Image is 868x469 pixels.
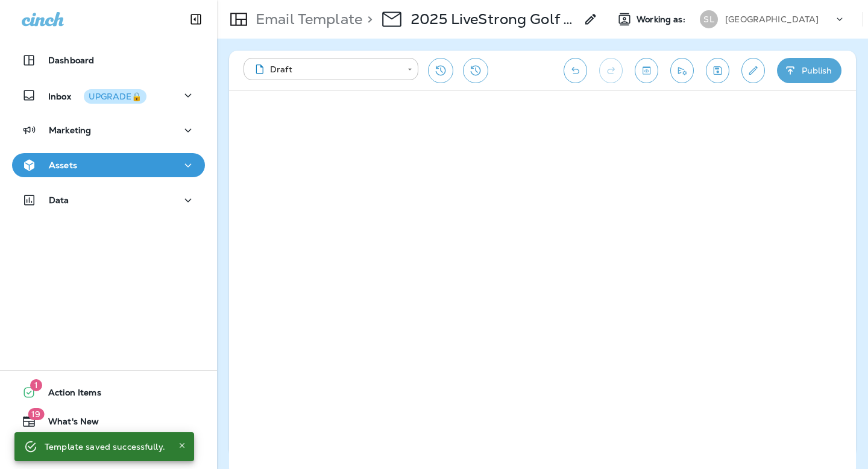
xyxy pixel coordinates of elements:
[49,160,77,170] p: Assets
[741,58,765,83] button: Edit details
[36,417,99,431] span: What's New
[12,83,205,107] button: InboxUPGRADE🔒
[637,14,688,25] span: Working as:
[706,58,729,83] button: Save
[12,153,205,177] button: Assets
[12,409,205,433] button: 19What's New
[84,89,146,104] button: UPGRADE🔒
[179,7,213,31] button: Collapse Sidebar
[251,10,362,28] p: Email Template
[49,195,69,205] p: Data
[670,58,694,83] button: Send test email
[49,125,91,135] p: Marketing
[564,58,587,83] button: Undo
[45,436,165,458] div: Template saved successfully.
[30,379,42,391] span: 1
[362,10,373,28] p: >
[411,10,576,28] p: 2025 LiveStrong Golf Scramble & Dinner - 10/3
[700,10,718,28] div: SL
[89,92,142,101] div: UPGRADE🔒
[12,188,205,212] button: Data
[12,380,205,404] button: 1Action Items
[175,438,189,453] button: Close
[635,58,658,83] button: Toggle preview
[48,55,94,65] p: Dashboard
[28,408,44,420] span: 19
[252,63,399,75] div: Draft
[12,48,205,72] button: Dashboard
[463,58,488,83] button: View Changelog
[725,14,819,24] p: [GEOGRAPHIC_DATA]
[428,58,453,83] button: Restore from previous version
[48,89,146,102] p: Inbox
[12,118,205,142] button: Marketing
[12,438,205,462] button: Support
[36,388,101,402] span: Action Items
[777,58,841,83] button: Publish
